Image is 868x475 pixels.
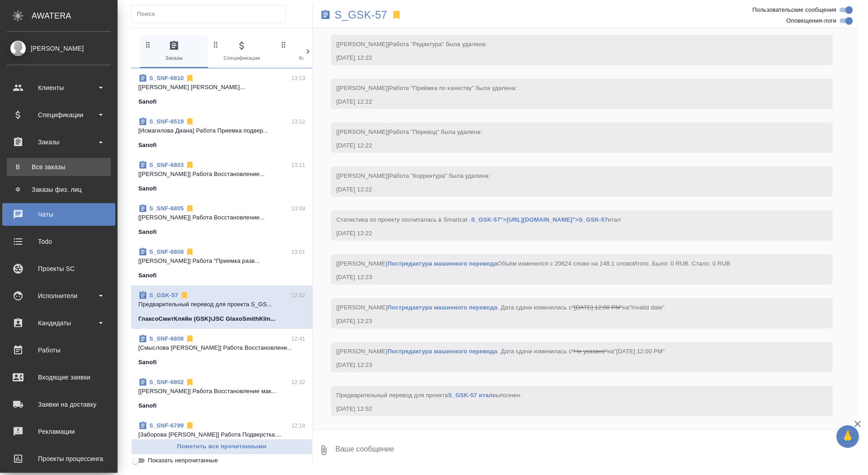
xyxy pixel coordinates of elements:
p: 13:01 [291,247,305,256]
p: Sanofi [138,184,157,193]
span: Оповещения-логи [786,16,836,25]
p: [[PERSON_NAME]] Работа Восстановление мак... [138,387,305,396]
a: Чаты [2,203,115,226]
span: Заказы [144,40,204,62]
div: [DATE] 12:22 [336,53,801,62]
div: Рекламации [7,425,111,438]
span: Работа "Приёмка по качеству" была удалена: [389,85,517,91]
span: Итого. Было: 0 RUB. Стало: 0 RUB [633,260,730,267]
div: S_SNF-680313:11[[PERSON_NAME]] Работа Восстановление...Sanofi [131,155,312,199]
div: Todo [7,235,111,248]
a: S_SNF-6802 [149,379,184,385]
div: Исполнители [7,289,111,303]
svg: Зажми и перетащи, чтобы поменять порядок вкладок [279,40,288,49]
span: Клиенты [279,40,340,62]
p: 13:12 [291,117,305,126]
a: S_SNF-6808 [149,248,184,255]
p: 13:11 [291,161,305,170]
p: [[PERSON_NAME]] Работа "Приемка разв... [138,256,305,266]
div: Заявки на доставку [7,398,111,411]
button: Пометить все прочитанными [131,439,312,455]
a: Проекты SC [2,257,115,280]
a: Постредактура машинного перевода [387,304,497,311]
div: AWATERA [32,7,118,25]
div: Клиенты [7,81,111,95]
a: S_GSK-57">[URL][DOMAIN_NAME]">S_GSK-57 [471,216,608,223]
div: S_SNF-651913:12[Исмагилова Диана] Работа Приемка подвер...Sanofi [131,112,312,155]
p: Sanofi [138,358,157,367]
svg: Отписаться [185,247,194,256]
p: Sanofi [138,141,157,150]
div: Проекты SC [7,262,111,275]
button: 🙏 [836,425,859,448]
span: [[PERSON_NAME]] [336,85,517,91]
div: S_SNF-681013:13[[PERSON_NAME] [PERSON_NAME]...Sanofi [131,68,312,112]
div: Проекты процессинга [7,452,111,465]
a: ВВсе заказы [7,158,111,176]
div: [DATE] 12:22 [336,141,801,150]
a: S_SNF-6806 [149,335,184,342]
p: [Смыслова [PERSON_NAME]] Работа Восстановлени... [138,343,305,352]
svg: Отписаться [185,334,194,343]
p: Sanofi [138,271,157,280]
div: [DATE] 12:22 [336,229,801,238]
p: 12:18 [291,421,305,430]
svg: Зажми и перетащи, чтобы поменять порядок вкладок [144,40,152,49]
div: [DATE] 12:22 [336,185,801,194]
a: S_SNF-6810 [149,75,184,81]
p: Предварительный перевод для проекта S_GS... [138,300,305,309]
input: Поиск [137,8,286,20]
a: Рекламации [2,420,115,443]
div: Кандидаты [7,316,111,330]
div: Заказы физ. лиц [11,185,106,194]
div: S_SNF-679912:18[Заборова [PERSON_NAME]] Работа Подверстка....Sanofi [131,416,312,459]
p: [Заборова [PERSON_NAME]] Работа Подверстка.... [138,430,305,439]
div: [PERSON_NAME] [7,43,111,53]
div: [DATE] 12:23 [336,273,801,282]
a: S_GSK-57 итал [448,392,493,399]
span: [[PERSON_NAME] . Дата сдачи изменилась с на [336,304,665,311]
p: Sanofi [138,228,157,237]
div: [DATE] 12:23 [336,317,801,326]
div: Все заказы [11,162,106,171]
span: "Invalid date" [629,304,665,311]
a: Работы [2,339,115,361]
div: Работы [7,343,111,357]
a: Постредактура машинного перевода [387,348,497,355]
span: [[PERSON_NAME]] [336,128,482,135]
span: "[DATE] 12:00 PM" [572,304,623,311]
svg: Отписаться [185,204,194,213]
div: Заказы [7,135,111,149]
div: S_SNF-680612:41[Смыслова [PERSON_NAME]] Работа Восстановлени...Sanofi [131,329,312,372]
a: Входящие заявки [2,366,115,389]
div: S_SNF-680813:01[[PERSON_NAME]] Работа "Приемка разв...Sanofi [131,242,312,285]
a: S_GSK-57 [149,292,178,299]
span: "[DATE] 12:00 PM" [614,348,665,355]
div: S_SNF-680212:32[[PERSON_NAME]] Работа Восстановление мак...Sanofi [131,372,312,416]
svg: Отписаться [180,291,189,300]
svg: Отписаться [185,378,194,387]
svg: Отписаться [185,161,194,170]
a: S_SNF-6519 [149,118,184,125]
span: Работа "Редактура" была удалена: [389,41,487,47]
span: Спецификации [212,40,272,62]
p: [[PERSON_NAME]] Работа Восстановление... [138,170,305,179]
div: [DATE] 12:52 [336,404,801,413]
span: Предварительный перевод для проекта выполнен. [336,392,522,399]
p: 12:32 [291,378,305,387]
span: 🙏 [840,427,855,446]
div: Чаты [7,208,111,221]
div: S_GSK-5712:52Предварительный перевод для проекта S_GS...ГлаксоСмитКляйн (GSK)\JSC GlaxoSmithKlin... [131,285,312,329]
span: [[PERSON_NAME]] [336,41,487,47]
svg: Отписаться [185,74,194,83]
span: "Не указано" [572,348,608,355]
div: [DATE] 12:23 [336,361,801,370]
span: Пользовательские сообщения [752,5,836,14]
span: Показать непрочитанные [148,456,218,465]
p: [Исмагилова Диана] Работа Приемка подвер... [138,126,305,135]
p: [[PERSON_NAME]] Работа Восстановление... [138,213,305,222]
svg: Отписаться [185,117,194,126]
div: S_SNF-680513:09[[PERSON_NAME]] Работа Восстановление...Sanofi [131,199,312,242]
p: 13:13 [291,74,305,83]
p: 13:09 [291,204,305,213]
